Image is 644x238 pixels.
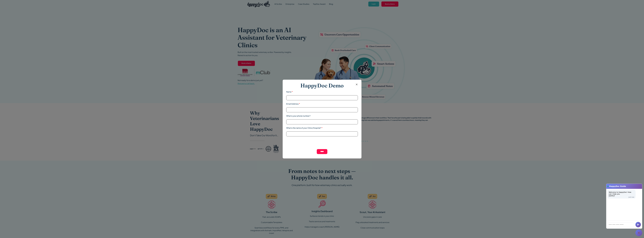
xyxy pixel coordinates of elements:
label: What is your phone number? [286,115,358,117]
h2: HappyDoc Demo [300,82,344,89]
form: Email form 2 [286,82,358,154]
label: Name [286,90,358,93]
label: Email Address [286,103,358,105]
iframe: reCAPTCHA [305,139,339,147]
label: What is the name of your Clinic/Hospital? [286,127,358,129]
